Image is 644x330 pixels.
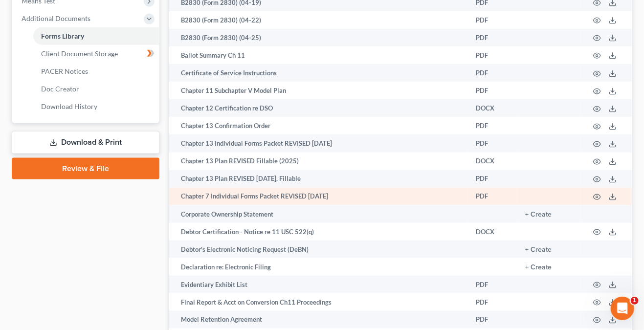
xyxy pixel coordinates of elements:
td: Certificate of Service Instructions [169,64,468,82]
button: + Create [525,264,552,271]
td: Chapter 13 Confirmation Order [169,117,468,134]
a: PACER Notices [33,63,159,80]
td: PDF [468,29,517,46]
td: PDF [468,117,517,134]
td: Chapter 13 Plan REVISED Fillable (2025) [169,153,468,170]
span: Doc Creator [41,85,79,93]
td: Chapter 13 Individual Forms Packet REVISED [DATE] [169,134,468,152]
td: PDF [468,82,517,99]
td: PDF [468,46,517,64]
td: DOCX [468,99,517,117]
td: Final Report & Acct on Conversion Ch11 Proceedings [169,293,468,311]
a: Client Document Storage [33,45,159,63]
button: + Create [525,211,552,218]
td: PDF [468,188,517,205]
td: B2830 (Form 2830) (04-25) [169,29,468,46]
span: 1 [631,297,639,305]
td: PDF [468,64,517,82]
td: Chapter 11 Subchapter V Model Plan [169,82,468,99]
a: Doc Creator [33,80,159,98]
td: PDF [468,170,517,188]
td: Ballot Summary Ch 11 [169,46,468,64]
a: Download & Print [12,131,159,154]
span: Client Document Storage [41,49,118,58]
td: Model Retention Agreement [169,311,468,329]
span: Download History [41,102,97,110]
td: DOCX [468,223,517,241]
td: PDF [468,293,517,311]
span: Additional Documents [22,14,90,22]
td: Debtor's Electronic Noticing Request (DeBN) [169,241,468,258]
td: Chapter 13 Plan REVISED [DATE], Fillable [169,170,468,188]
a: Download History [33,98,159,115]
a: Forms Library [33,27,159,45]
td: PDF [468,276,517,293]
td: DOCX [468,153,517,170]
td: Chapter 7 Individual Forms Packet REVISED [DATE] [169,188,468,205]
td: Corporate Ownership Statement [169,205,468,223]
button: + Create [525,246,552,253]
td: Declaration re: Electronic Filing [169,258,468,276]
td: Debtor Certification - Notice re 11 USC 522(q) [169,223,468,241]
td: B2830 (Form 2830) (04-22) [169,11,468,29]
a: Review & File [12,158,159,179]
td: Evidentiary Exhibit List [169,276,468,293]
span: PACER Notices [41,67,88,75]
td: PDF [468,11,517,29]
td: Chapter 12 Certification re DSO [169,99,468,117]
td: PDF [468,134,517,152]
span: Forms Library [41,32,84,40]
td: PDF [468,311,517,329]
iframe: Intercom live chat [611,297,634,320]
